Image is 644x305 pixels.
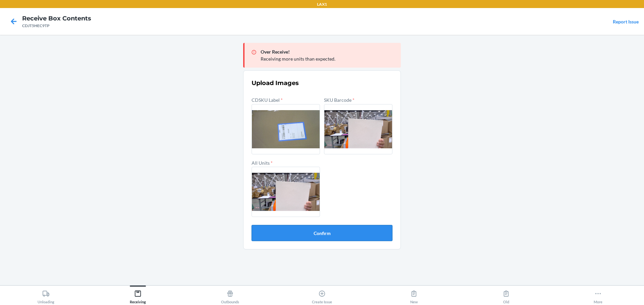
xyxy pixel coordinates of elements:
[261,55,395,62] p: Receiving more units than expected.
[38,287,54,304] div: Unloading
[22,23,91,29] div: CDJT5HEC9TP
[22,14,91,23] h4: Receive Box Contents
[252,225,392,241] button: Confirm
[317,1,327,7] p: LAX1
[324,97,355,103] label: SKU Barcode
[92,286,184,304] button: Receiving
[312,287,332,304] div: Create Issue
[502,287,510,304] div: Old
[252,160,273,166] label: All Units
[221,287,239,304] div: Outbounds
[552,286,644,304] button: More
[276,286,368,304] button: Create Issue
[261,48,395,55] p: Over Receive!
[130,287,146,304] div: Receiving
[594,287,602,304] div: More
[613,19,639,24] a: Report Issue
[184,286,276,304] button: Outbounds
[252,79,392,87] h3: Upload Images
[460,286,552,304] button: Old
[410,287,418,304] div: New
[368,286,460,304] button: New
[252,97,283,103] label: CDSKU Label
